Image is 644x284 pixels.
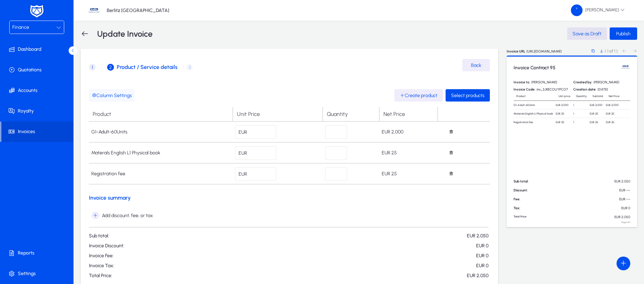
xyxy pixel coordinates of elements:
[572,197,631,201] p: EUR ---
[89,107,233,121] td: Product
[573,101,590,109] td: 1
[89,209,156,222] button: Add discount, fee, or tax
[1,60,75,80] a: Quotations
[235,150,249,156] span: EUR
[514,87,535,92] span: Invoice Code:
[594,80,619,84] span: [PERSON_NAME]
[514,65,630,71] h3: Invoice Contract 95
[235,171,249,177] span: EUR
[476,263,488,269] span: EUR 0
[514,188,572,192] p: Discount:
[1,80,75,101] a: Accounts
[590,118,606,127] td: EUR 25
[573,80,592,84] span: Created by:
[590,92,606,101] td: Subtotal
[26,40,61,45] div: Domain Overview
[514,179,572,184] p: Sub total:
[606,109,630,118] td: EUR 25
[573,87,596,92] span: Creation date:
[556,118,573,127] td: EUR 25
[572,215,631,220] p: EUR 2,050
[18,18,76,23] div: Domain: [DOMAIN_NAME]
[89,243,488,249] p: Invoice Discount:
[598,87,608,92] span: [DATE]
[467,233,488,239] span: EUR 2,050
[89,142,233,163] td: Materals English L1 Physical book
[590,109,606,118] td: EUR 25
[1,128,73,135] span: Invoices
[89,263,488,269] p: Invoice Tax:
[89,233,488,239] p: Sub total:
[88,4,101,17] img: 37.jpg
[382,171,435,177] p: EUR 25
[400,93,437,98] span: Create product
[565,4,630,16] button: [PERSON_NAME]
[605,49,618,54] p: ( 1 of 1 )
[514,92,556,101] td: Product
[556,101,573,109] td: EUR 2,000
[1,67,75,73] span: Quotations
[606,118,630,127] td: EUR 25
[476,243,488,249] span: EUR 0
[89,163,233,184] td: Registration fee
[572,188,631,192] p: EUR ---
[12,24,29,30] span: Finance
[235,129,249,135] span: EUR
[573,92,590,101] td: Quantity
[537,87,568,92] span: inv_5JKECOUYPCO7
[556,109,573,118] td: EUR 25
[451,93,484,98] span: Select products
[89,89,135,102] button: Column Settings
[514,215,572,218] p: Total Price
[590,101,606,109] td: EUR 2,000
[573,109,590,118] td: 1
[89,121,233,142] td: G1-Adult-60Units
[514,118,556,127] td: Registration fee
[527,49,588,54] p: [URL][DOMAIN_NAME]
[610,27,637,40] button: Publish
[1,46,75,53] span: Dashboard
[573,31,601,37] span: Save as Draft
[394,89,443,102] a: Create product
[1,101,75,121] a: Royalty
[1,250,75,257] span: Reports
[571,4,625,16] span: [PERSON_NAME]
[1,263,75,284] a: Settings
[467,273,488,279] span: EUR 2,050
[1,243,75,263] a: Reports
[92,212,153,219] span: Add discount, fee, or tax
[323,107,380,121] td: Quantity
[621,221,630,224] p: Page 1 of 1
[446,89,490,102] button: Select products
[19,11,34,16] div: v 4.0.25
[382,129,435,135] p: EUR 2,000
[379,107,438,121] td: Net Price
[233,107,322,121] td: Unit Price
[556,92,573,101] td: Unit price
[1,87,75,94] span: Accounts
[572,206,631,210] p: EUR 0
[1,270,75,277] span: Settings
[89,253,488,259] p: Invoice Fee:
[1,39,75,60] a: Dashboard
[1,108,75,115] span: Royalty
[514,109,556,118] td: Materals English L1 Physical book
[531,80,557,84] span: [PERSON_NAME]
[514,206,572,210] p: Tax:
[514,80,530,84] span: Invoice to:
[89,194,490,201] h3: Invoice summary
[97,29,152,39] h3: Update Invoice
[92,93,132,98] span: Column Settings
[107,64,114,71] span: 2
[382,150,435,156] p: EUR 25
[117,64,177,70] span: Product / Service details
[606,101,630,109] td: EUR 2,000
[89,273,488,279] p: Total Price:
[471,62,481,68] span: Back
[616,31,631,37] span: Publish
[514,197,572,201] p: Fee:
[606,92,630,101] td: Net Price
[462,59,490,71] button: Back
[476,253,488,259] span: EUR 0
[107,8,169,13] p: Berlitz [GEOGRAPHIC_DATA]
